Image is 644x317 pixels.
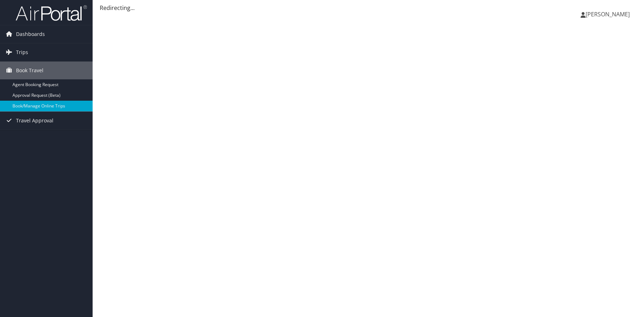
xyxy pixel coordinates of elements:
[16,25,45,43] span: Dashboards
[16,112,53,130] span: Travel Approval
[16,5,87,21] img: airportal-logo.png
[586,10,630,18] span: [PERSON_NAME]
[16,43,28,61] span: Trips
[16,62,43,79] span: Book Travel
[581,4,637,25] a: [PERSON_NAME]
[100,4,637,12] div: Redirecting...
